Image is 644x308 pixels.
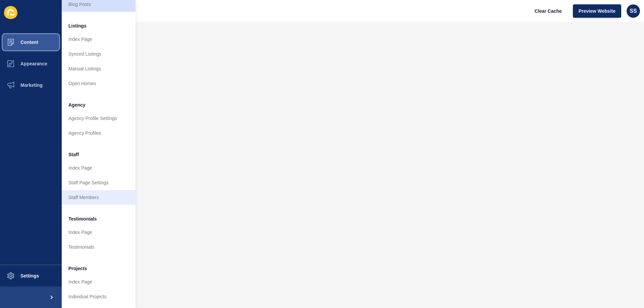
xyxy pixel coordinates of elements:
a: Index Page [62,274,136,289]
span: Staff [68,151,79,158]
a: Index Page [62,225,136,240]
button: Preview Website [573,4,621,18]
a: Index Page [62,161,136,175]
span: Projects [68,265,87,272]
a: Open Homes [62,76,136,91]
a: Manual Listings [62,61,136,76]
span: SS [630,8,637,14]
span: Clear Cache [535,8,562,14]
a: Index Page [62,32,136,47]
span: Preview Website [579,8,615,14]
a: Agency Profile Settings [62,111,136,126]
a: Individual Projects [62,289,136,304]
a: Staff Page Settings [62,175,136,190]
button: Clear Cache [529,4,568,18]
a: Testimonials [62,240,136,254]
span: Listings [68,22,87,29]
span: Agency [68,102,86,108]
a: Synced Listings [62,47,136,61]
span: Testimonials [68,215,97,222]
a: Staff Members [62,190,136,205]
a: Agency Profiles [62,126,136,140]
